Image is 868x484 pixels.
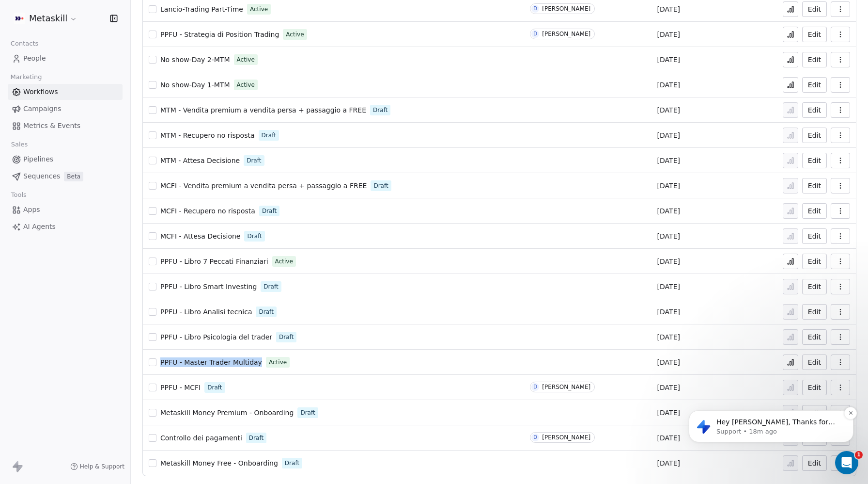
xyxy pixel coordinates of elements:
span: Draft [373,106,387,114]
span: Metaskill Money Premium - Onboarding [160,409,294,417]
span: Lancio-Trading Part-Time [160,5,243,13]
span: PPFU - Master Trader Multiday [160,358,262,366]
span: [DATE] [657,181,680,191]
span: Metrics & Events [23,121,80,131]
button: Dismiss notification [170,58,183,70]
span: PPFU - Libro Psicologia del trader [160,333,272,341]
span: MCFI - Attesa Decisione [160,232,240,240]
span: Draft [373,181,388,190]
img: Profile image for Support [22,70,37,85]
button: Edit [802,52,827,67]
button: Edit [802,455,827,471]
img: AVATAR%20METASKILL%20-%20Colori%20Positivo.png [14,13,25,24]
button: Edit [802,254,827,269]
button: Edit [802,329,827,345]
a: AI Agents [8,219,123,235]
button: Edit [802,128,827,143]
a: Metaskill Money Premium - Onboarding [160,408,294,418]
span: Active [269,358,287,367]
span: [DATE] [657,257,680,266]
button: Edit [802,279,827,294]
a: Apps [8,202,123,218]
a: MTM - Vendita premium a vendita persa + passaggio a FREE [160,105,366,115]
a: Metaskill Money Free - Onboarding [160,458,278,468]
span: Draft [262,131,276,140]
span: [DATE] [657,30,680,39]
a: Campaigns [8,101,123,117]
p: Message from Support, sent 18m ago [42,78,167,87]
span: Draft [300,408,315,417]
span: Campaigns [23,104,61,114]
span: Workflows [23,87,58,97]
div: message notification from Support, 18m ago. Hey Darya, Thanks for following up! ​ As you might’ve... [15,61,179,93]
a: PPFU - Libro Psicologia del trader [160,332,272,342]
span: [DATE] [657,458,680,468]
span: [DATE] [657,105,680,115]
a: Lancio-Trading Part-Time [160,4,243,14]
button: Edit [802,77,827,93]
span: Draft [285,459,299,468]
span: Active [237,55,255,64]
div: [PERSON_NAME] [542,434,590,441]
button: Edit [802,153,827,168]
span: MTM - Vendita premium a vendita persa + passaggio a FREE [160,106,366,114]
span: [DATE] [657,357,680,367]
span: Help & Support [80,463,124,470]
button: Edit [802,304,827,320]
a: Metrics & Events [8,118,123,134]
span: [DATE] [657,383,680,392]
span: Active [250,5,268,14]
span: Draft [247,232,262,241]
button: Metaskill [12,10,79,27]
a: No show-Day 1-MTM [160,80,230,90]
a: Edit [802,178,827,194]
button: Edit [802,27,827,42]
a: Workflows [8,84,123,100]
iframe: Intercom live chat [835,451,858,474]
span: Draft [207,383,222,392]
a: PPFU - Master Trader Multiday [160,357,262,367]
span: Draft [263,282,278,291]
span: [DATE] [657,433,680,443]
span: Apps [23,205,40,215]
span: [DATE] [657,307,680,317]
span: PPFU - MCFI [160,384,201,391]
span: [DATE] [657,282,680,291]
span: [DATE] [657,130,680,140]
span: [DATE] [657,231,680,241]
button: Edit [802,203,827,219]
div: D [533,5,537,13]
span: Metaskill [29,12,67,25]
span: Active [237,81,255,89]
span: [DATE] [657,332,680,342]
span: MTM - Attesa Decisione [160,157,240,164]
a: SequencesBeta [8,168,123,184]
span: Sequences [23,171,60,181]
span: Draft [247,156,261,165]
a: PPFU - Libro Smart Investing [160,282,257,291]
span: Controllo dei pagamenti [160,434,242,442]
button: Edit [802,102,827,118]
a: PPFU - Libro 7 Peccati Finanziari [160,257,268,266]
span: Draft [279,333,294,341]
span: Marketing [6,70,46,84]
a: PPFU - MCFI [160,383,201,392]
a: MCFI - Vendita premium a vendita persa + passaggio a FREE [160,181,367,191]
span: Tools [7,188,31,202]
a: PPFU - Libro Analisi tecnica [160,307,252,317]
a: No show-Day 2-MTM [160,55,230,65]
span: No show-Day 1-MTM [160,81,230,89]
span: Draft [249,434,263,442]
button: Edit [802,228,827,244]
span: 1 [855,451,863,459]
span: [DATE] [657,80,680,90]
a: MCFI - Attesa Decisione [160,231,240,241]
